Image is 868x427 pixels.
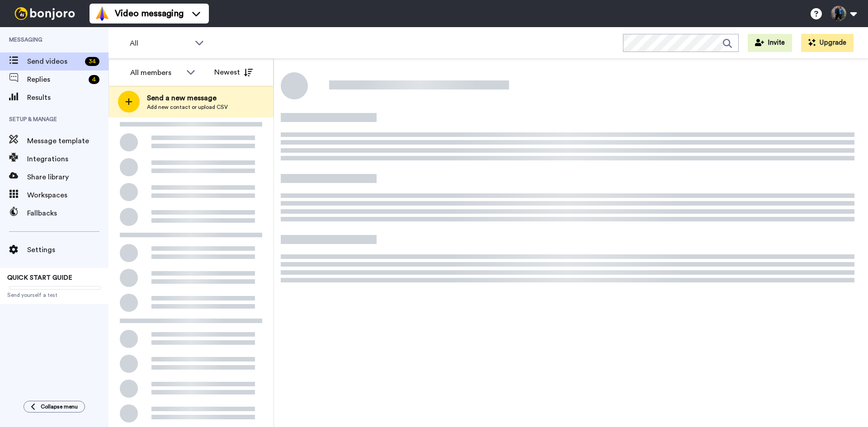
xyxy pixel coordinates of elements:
span: Integrations [27,154,108,164]
span: Add new contact or upload CSV [147,103,228,111]
span: Send videos [27,56,81,67]
button: Upgrade [801,34,854,52]
img: bj-logo-header-white.svg [11,7,79,20]
span: Fallbacks [27,208,108,219]
span: Video messaging [115,7,184,20]
span: Settings [27,244,108,255]
span: Send a new message [147,93,228,103]
span: Send yourself a test [7,291,101,299]
img: vm-color.svg [95,6,109,21]
div: 34 [85,57,99,66]
button: Collapse menu [24,401,85,413]
button: Newest [208,63,259,81]
span: Message template [27,136,108,146]
div: All members [130,67,182,78]
span: Results [27,92,108,103]
span: All [130,38,190,49]
span: Replies [27,74,85,85]
span: Share library [27,172,108,183]
button: Invite [748,34,792,52]
span: Workspaces [27,190,108,201]
div: 4 [89,75,99,84]
span: Collapse menu [41,403,78,410]
span: QUICK START GUIDE [7,275,72,281]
